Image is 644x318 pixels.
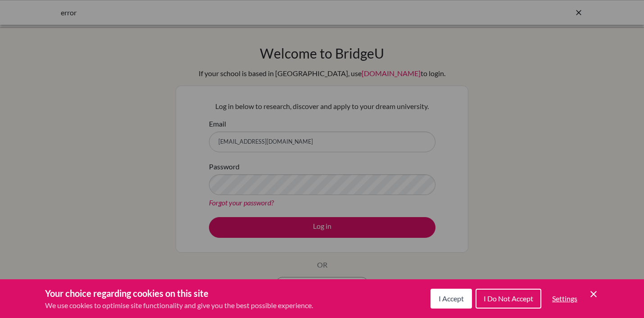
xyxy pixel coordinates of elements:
[439,294,464,303] span: I Accept
[431,289,472,309] button: I Accept
[484,294,533,303] span: I Do Not Accept
[45,286,313,300] h3: Your choice regarding cookies on this site
[476,289,541,309] button: I Do Not Accept
[552,294,577,303] span: Settings
[545,290,585,308] button: Settings
[588,289,599,300] button: Save and close
[45,300,313,311] p: We use cookies to optimise site functionality and give you the best possible experience.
